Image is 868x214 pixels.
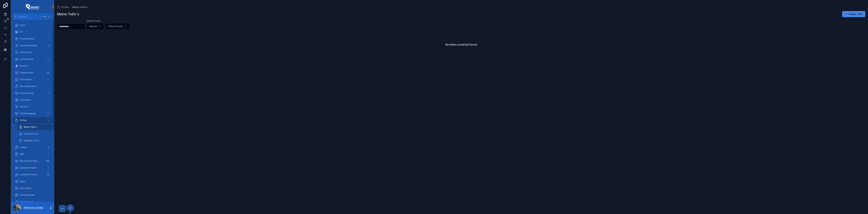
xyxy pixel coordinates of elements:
[20,85,36,88] span: Bonus abrechnen
[46,173,50,177] div: 23
[46,166,50,170] div: 1
[57,12,79,16] h1: Meine ToDo´s
[445,42,477,47] h2: No items could be found
[20,71,34,74] span: Supportcenter
[18,15,40,18] span: Jump to...
[46,91,50,95] div: 2
[86,19,100,22] label: Rakete Filer
[11,20,54,202] div: scrollable content
[20,24,25,26] span: Home
[20,119,26,122] span: To Dos
[17,131,52,137] a: Erstellte To Dos
[13,151,52,157] a: SMS1
[89,25,97,28] span: Rakete
[24,139,39,142] span: Erledigte To Dos
[842,11,865,17] button: Neues ToDo
[13,172,52,178] a: Laufende Projekte23
[57,5,69,9] a: To Dos
[17,138,52,144] a: Erledigte To Dos
[20,78,32,81] span: Rechnungen
[20,37,34,40] span: Projektplanung
[13,63,52,69] a: Glocken
[13,199,52,205] a: Meine Raketen
[13,42,52,49] a: Vorschussanfrage3
[20,105,28,108] span: Raketen
[46,152,50,156] div: 1
[20,58,33,60] span: Content Börse
[13,49,52,55] a: Offene Starts
[13,110,52,117] a: Telefoneingänge0
[108,25,123,28] span: Filter Priority
[13,185,52,191] a: Start planen
[13,56,52,62] a: Content Börse0
[13,22,52,28] a: Home
[20,99,31,101] span: Provisionen
[61,5,69,9] span: To Dos
[13,144,52,150] a: E-Mails6
[45,159,50,163] div: 162
[46,43,50,48] div: 3
[24,126,37,128] span: Meine ToDo´s
[46,71,50,75] div: 36
[20,200,34,203] span: Meine Raketen
[20,65,28,67] span: Glocken
[17,124,52,130] a: Meine ToDo´s
[86,23,104,30] button: Select Button
[105,23,130,30] button: Select Button
[13,14,52,20] button: Jump to...CtrlK
[13,117,52,123] a: To Dos
[48,15,51,18] span: K
[20,31,23,33] span: KPI
[20,166,37,169] span: Geplante Projekte
[46,111,50,115] div: 0
[13,104,52,110] a: Raketen
[20,153,24,156] span: SMS
[20,180,25,183] span: Deals
[24,132,39,135] span: Erstellte To Dos
[20,194,35,196] span: Terminkalender
[13,178,52,184] a: Deals
[72,5,88,9] a: Meine ToDo´s
[46,145,50,149] div: 6
[13,70,52,76] a: Supportcenter36
[20,92,33,94] span: Auszeichnung
[20,146,27,149] span: E-Mails
[20,160,37,162] span: Raketenstart offen
[13,36,52,42] a: Projektplanung
[26,4,39,10] img: App logo
[13,29,52,35] a: KPI
[20,173,37,176] span: Laufende Projekte
[13,192,52,198] a: Terminkalender
[24,206,43,210] p: [PERSON_NAME]
[13,97,52,103] a: Provisionen
[46,57,50,61] div: 0
[20,51,32,54] span: Offene Starts
[20,112,36,115] span: Telefoneingänge
[41,15,47,18] span: Ctrl
[13,83,52,89] a: Bonus abrechnen
[13,165,52,171] a: Geplante Projekte1
[20,44,37,47] span: Vorschussanfrage
[13,158,52,164] a: Raketenstart offen162
[13,90,52,96] a: Auszeichnung2
[20,187,31,190] span: Start planen
[13,76,52,83] a: Rechnungen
